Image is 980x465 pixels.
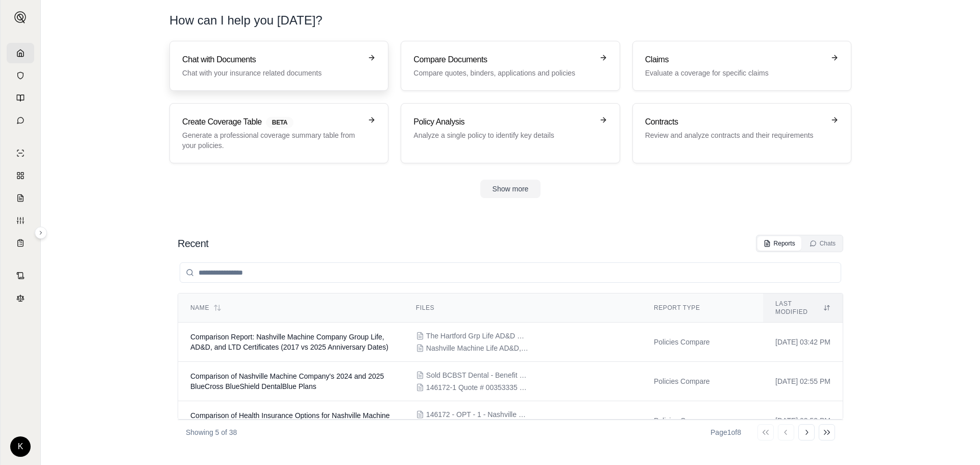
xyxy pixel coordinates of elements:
a: Coverage Table [7,233,34,253]
button: Chats [803,236,842,251]
td: Policies Compare [642,323,763,362]
h3: Chat with Documents [182,54,361,66]
img: Expand sidebar [14,11,27,23]
a: Documents Vault [7,65,34,86]
span: Nashville Machine Life AD&D, LTD Policy.pdf [426,343,528,353]
p: Generate a professional coverage summary table from your policies. [182,130,361,151]
th: Files [404,293,642,323]
p: Review and analyze contracts and their requirements [645,130,824,140]
a: Custom Report [7,210,34,231]
td: Policies Compare [642,401,763,440]
a: Policy AnalysisAnalyze a single policy to identify key details [401,103,620,163]
td: [DATE] 03:42 PM [763,323,843,362]
p: Showing 5 of 38 [186,427,237,437]
a: ClaimsEvaluate a coverage for specific claims [632,41,851,91]
h1: How can I help you [DATE]? [169,12,851,29]
a: ContractsReview and analyze contracts and their requirements [632,103,851,163]
span: Comparison of Health Insurance Options for Nashville Machine Company, Inc. (Network S vs Network P) [190,411,390,430]
span: The Hartford Grp Life AD&D & LTD Certificate_ht checked.pdf [426,331,528,341]
td: [DATE] 02:55 PM [763,362,843,401]
td: Policies Compare [642,362,763,401]
a: Contract Analysis [7,265,34,286]
button: Expand sidebar [10,7,31,28]
div: Name [190,304,391,312]
p: Compare quotes, binders, applications and policies [413,68,593,78]
th: Report Type [642,293,763,323]
a: Create Coverage TableBETAGenerate a professional coverage summary table from your policies. [169,103,388,163]
button: Reports [757,236,801,251]
a: Chat [7,110,34,131]
h3: Create Coverage Table [182,116,361,128]
h3: Policy Analysis [413,116,593,128]
td: [DATE] 02:52 PM [763,401,843,440]
p: Chat with your insurance related documents [182,68,361,78]
a: Prompt Library [7,88,34,108]
h3: Compare Documents [413,54,593,66]
a: Chat with DocumentsChat with your insurance related documents [169,41,388,91]
div: Chats [810,239,836,248]
div: K [10,436,31,457]
span: BETA [266,117,293,128]
a: Single Policy [7,143,34,163]
div: Page 1 of 8 [710,427,741,437]
span: 146172-1 Quote # 00353335 - Non-EHB Benefit Summaries - Dental.pdf [426,382,528,393]
button: Expand sidebar [35,227,47,239]
p: Evaluate a coverage for specific claims [645,68,824,78]
a: Home [7,43,34,63]
span: 146172 - OPT - 1 - Nashville Machine Company, Inc. - Q 00372056 - SBC - 10.1.2025.pdf [426,409,528,420]
span: Comparison Report: Nashville Machine Company Group Life, AD&D, and LTD Certificates (2017 vs 2025... [190,333,388,351]
a: Claim Coverage [7,188,34,208]
div: Reports [764,239,795,248]
a: Legal Search Engine [7,288,34,308]
span: Comparison of Nashville Machine Company's 2024 and 2025 BlueCross BlueShield DentalBlue Plans [190,372,384,390]
a: Policy Comparisons [7,165,34,186]
a: Compare DocumentsCompare quotes, binders, applications and policies [401,41,620,91]
h3: Claims [645,54,824,66]
button: Show more [480,180,541,198]
span: Sold BCBST Dental - Benefit Summary.pdf [426,370,528,380]
div: Last modified [775,300,830,316]
h3: Contracts [645,116,824,128]
h2: Recent [178,236,208,251]
p: Analyze a single policy to identify key details [413,130,593,140]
